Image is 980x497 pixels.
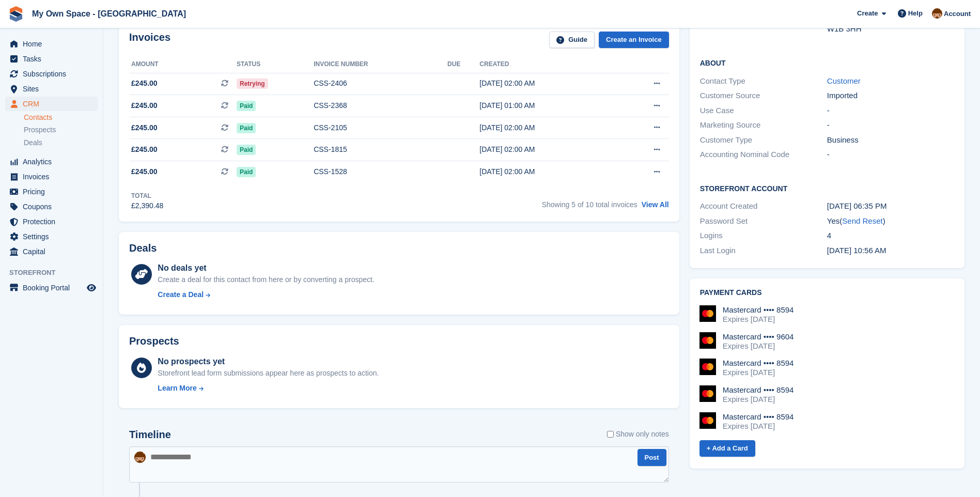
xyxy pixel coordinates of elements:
[700,200,827,212] div: Account Created
[158,274,374,285] div: Create a deal for this contact from here or by converting a prospect.
[23,169,85,184] span: Invoices
[23,154,85,169] span: Analytics
[237,101,256,111] span: Paid
[158,383,196,394] div: Learn More
[549,32,595,49] a: Guide
[23,67,85,81] span: Subscriptions
[314,78,447,89] div: CSS-2406
[158,355,379,368] div: No prospects yet
[699,440,755,457] a: + Add a Card
[700,119,827,131] div: Marketing Source
[479,78,615,89] div: [DATE] 02:00 AM
[314,100,447,111] div: CSS-2368
[700,75,827,87] div: Contact Type
[723,368,794,377] div: Expires [DATE]
[23,199,85,214] span: Coupons
[131,144,158,155] span: £245.00
[699,305,716,322] img: Mastercard Logo
[700,57,954,68] h2: About
[723,332,794,341] div: Mastercard •••• 9604
[700,183,954,193] h2: Storefront Account
[237,145,256,155] span: Paid
[642,200,669,209] a: View All
[479,144,615,155] div: [DATE] 02:00 AM
[131,200,163,211] div: £2,390.48
[129,32,170,49] h2: Invoices
[827,90,954,102] div: Imported
[607,429,614,440] input: Show only notes
[314,122,447,133] div: CSS-2105
[24,137,98,148] a: Deals
[237,167,256,177] span: Paid
[5,184,98,199] a: menu
[158,383,379,394] a: Learn More
[5,229,98,244] a: menu
[839,216,885,225] span: ( )
[479,56,615,73] th: Created
[158,289,204,300] div: Create a Deal
[700,105,827,117] div: Use Case
[699,332,716,349] img: Mastercard Logo
[447,56,479,73] th: Due
[932,8,942,19] img: Paula Harris
[85,282,98,294] a: Preview store
[723,341,794,351] div: Expires [DATE]
[5,169,98,184] a: menu
[24,113,98,122] a: Contacts
[827,200,954,212] div: [DATE] 06:35 PM
[129,242,157,254] h2: Deals
[131,78,158,89] span: £245.00
[131,191,163,200] div: Total
[700,245,827,257] div: Last Login
[908,8,923,19] span: Help
[23,184,85,199] span: Pricing
[842,216,882,225] a: Send Reset
[723,359,794,368] div: Mastercard •••• 8594
[23,97,85,111] span: CRM
[723,315,794,324] div: Expires [DATE]
[827,105,954,117] div: -
[637,449,666,466] button: Post
[700,134,827,146] div: Customer Type
[5,67,98,81] a: menu
[9,268,103,278] span: Storefront
[23,229,85,244] span: Settings
[158,368,379,379] div: Storefront lead form submissions appear here as prospects to action.
[314,144,447,155] div: CSS-1815
[5,37,98,51] a: menu
[5,199,98,214] a: menu
[700,230,827,242] div: Logins
[479,100,615,111] div: [DATE] 01:00 AM
[827,134,954,146] div: Business
[827,76,861,85] a: Customer
[24,125,98,135] a: Prospects
[827,215,954,227] div: Yes
[607,429,669,440] label: Show only notes
[23,281,85,295] span: Booking Portal
[827,149,954,161] div: -
[479,122,615,133] div: [DATE] 02:00 AM
[23,214,85,229] span: Protection
[314,166,447,177] div: CSS-1528
[944,9,971,19] span: Account
[158,262,374,274] div: No deals yet
[723,422,794,431] div: Expires [DATE]
[542,200,637,209] span: Showing 5 of 10 total invoices
[5,82,98,96] a: menu
[699,385,716,402] img: Mastercard Logo
[23,244,85,259] span: Capital
[158,289,374,300] a: Create a Deal
[314,56,447,73] th: Invoice number
[134,452,146,463] img: Paula Harris
[700,215,827,227] div: Password Set
[479,166,615,177] div: [DATE] 02:00 AM
[129,56,237,73] th: Amount
[129,335,179,347] h2: Prospects
[23,82,85,96] span: Sites
[237,56,314,73] th: Status
[827,119,954,131] div: -
[129,429,171,441] h2: Timeline
[5,52,98,66] a: menu
[24,125,56,135] span: Prospects
[723,395,794,404] div: Expires [DATE]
